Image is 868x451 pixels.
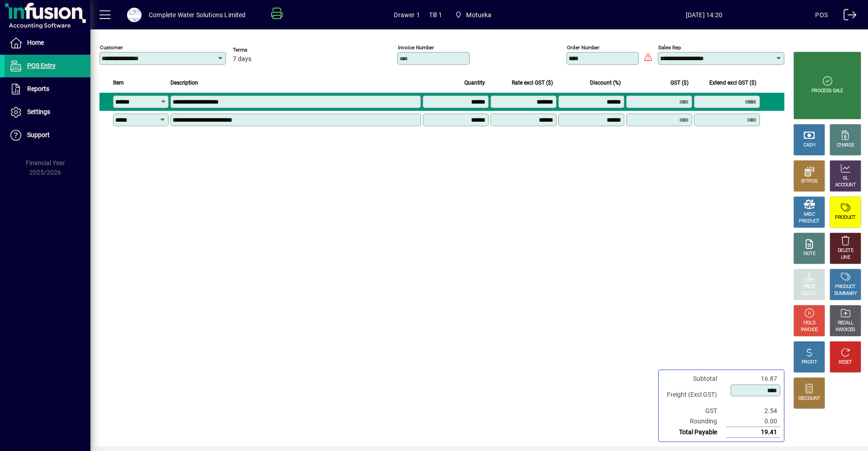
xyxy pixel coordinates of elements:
span: Settings [27,108,50,115]
span: Home [27,39,44,46]
div: MISC [804,211,815,218]
div: EFTPOS [801,178,818,185]
button: Profile [120,7,149,23]
div: CASH [803,142,815,149]
a: Support [5,124,90,147]
a: Settings [5,101,90,123]
td: 0.00 [726,416,780,427]
a: Logout [837,2,857,31]
div: PRODUCT [835,214,855,221]
span: GST ($) [670,78,689,88]
div: RECALL [838,320,854,327]
div: HOLD [803,320,815,327]
span: Extend excl GST ($) [709,78,756,88]
div: DELETE [838,247,853,254]
div: LINE [841,254,850,261]
td: Subtotal [662,374,726,384]
a: Home [5,32,90,54]
div: NOTE [803,251,815,257]
div: PRODUCT [835,284,855,290]
mat-label: Customer [100,44,123,51]
td: 2.54 [726,406,780,416]
span: Drawer 1 [394,8,420,22]
div: POS [815,8,828,22]
a: Reports [5,78,90,100]
div: DISCOUNT [798,395,820,402]
div: PRODUCT [799,218,819,225]
div: PRICE [803,284,816,290]
div: GL [843,175,849,182]
div: SELECT [802,290,817,297]
td: Rounding [662,416,726,427]
span: Terms [233,47,287,53]
span: Support [27,131,50,138]
td: 19.41 [726,427,780,438]
span: Motueka [451,7,495,23]
div: ACCOUNT [835,182,856,189]
div: PROFIT [802,359,817,366]
div: INVOICE [801,327,817,333]
span: Motueka [466,8,491,22]
span: Rate excl GST ($) [512,78,553,88]
div: CHARGE [837,142,854,149]
span: Description [170,78,198,88]
span: Quantity [464,78,485,88]
td: Freight (Excl GST) [662,384,726,406]
div: Complete Water Solutions Limited [149,8,246,22]
span: POS Entry [27,62,56,69]
mat-label: Order number [567,44,599,51]
span: Till 1 [429,8,442,22]
td: GST [662,406,726,416]
td: 16.87 [726,374,780,384]
div: INVOICES [835,327,855,333]
div: SUMMARY [834,290,857,297]
td: Total Payable [662,427,726,438]
mat-label: Invoice number [398,44,434,51]
mat-label: Sales rep [658,44,681,51]
div: PROCESS SALE [811,88,843,95]
span: Reports [27,85,49,92]
span: [DATE] 14:20 [593,8,815,22]
span: 7 days [233,56,251,63]
span: Discount (%) [590,78,621,88]
div: RESET [839,359,852,366]
span: Item [113,78,124,88]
